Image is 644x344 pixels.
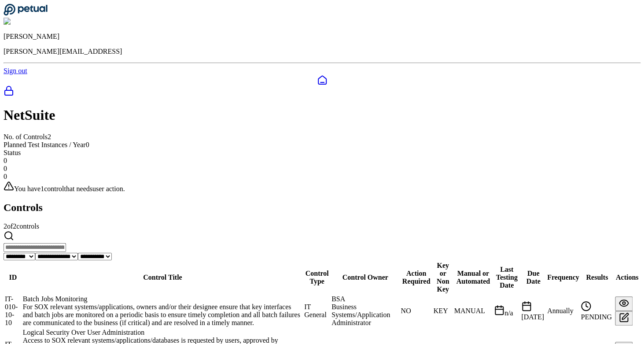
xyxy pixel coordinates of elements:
[4,33,640,41] p: [PERSON_NAME]
[23,295,302,303] div: Batch Jobs Monitoring
[143,274,182,281] span: Control Title
[454,307,492,315] div: MANUAL
[86,141,89,148] span: 0
[9,274,17,281] span: ID
[547,261,580,294] th: Frequency
[547,295,580,327] td: Annually
[4,67,27,74] a: Sign out
[521,261,546,294] th: Due Date
[401,307,431,315] div: NO
[331,261,399,294] th: Control Owner
[4,48,640,55] p: [PERSON_NAME][EMAIL_ADDRESS]
[493,261,520,294] th: Last Testing Date
[23,329,302,337] div: Logical Security Over User Administration
[23,303,302,327] div: For SOX relevant systems/applications, owners and/or their designee ensure that key interfaces an...
[331,303,399,327] div: Business Systems/Application Administrator
[48,133,51,141] span: 2
[4,165,7,172] span: 0
[4,85,640,98] a: SOC
[4,75,640,85] a: Dashboard
[4,107,640,123] h1: NetSuite
[4,149,21,156] span: Status
[4,157,7,164] span: 0
[494,305,519,317] div: n/a
[4,222,39,230] span: 2 of 2 controls
[4,295,22,327] td: IT-010-10-10
[4,10,48,17] a: Go to Dashboard
[4,202,640,214] h2: Controls
[4,173,7,180] span: 0
[400,261,432,294] th: Action Required
[14,185,125,192] span: You have 1 control that need s user action.
[581,301,613,321] div: PENDING
[331,295,345,303] span: BSA
[521,301,545,321] div: [DATE]
[453,261,492,294] th: Manual or Automated
[4,18,46,26] img: Eliot Walker
[433,307,452,315] div: KEY
[304,261,330,294] th: Control Type
[304,303,330,319] div: IT General
[4,133,48,141] span: No. of Controls
[4,141,86,148] span: Planned Test Instances / Year
[615,261,640,294] th: Actions
[433,261,453,294] th: Key or Non Key
[580,261,613,294] th: Results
